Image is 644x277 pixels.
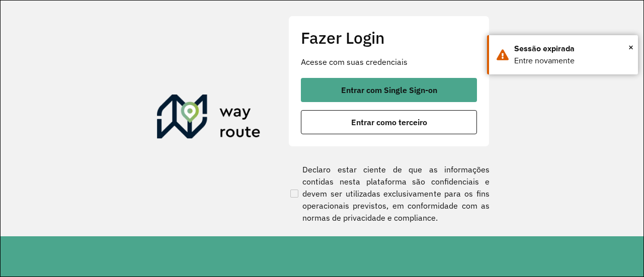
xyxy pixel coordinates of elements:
div: Sessão expirada [514,43,630,55]
button: Close [628,40,633,55]
span: × [628,40,633,55]
span: Entrar com Single Sign-on [341,86,437,94]
p: Acesse com suas credenciais [301,56,477,68]
button: button [301,78,477,102]
img: Roteirizador AmbevTech [157,95,261,143]
span: Entrar como terceiro [351,118,427,126]
label: Declaro estar ciente de que as informações contidas nesta plataforma são confidenciais e devem se... [288,163,490,224]
div: Entre novamente [514,55,630,67]
h2: Fazer Login [301,28,477,47]
button: button [301,110,477,134]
